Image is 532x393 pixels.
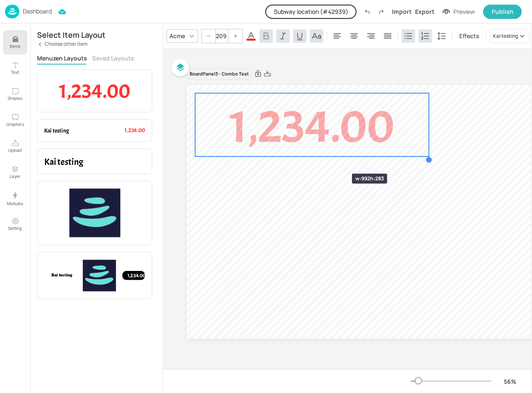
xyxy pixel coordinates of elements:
button: Layer [3,160,27,185]
p: Text [11,69,19,75]
div: w: 992 h: 283 [352,174,387,184]
img: logo-86c26b7e.jpg [5,5,19,18]
div: Select Item Layout [37,32,106,38]
div: Acme [168,30,187,42]
span: 1,234.00 [127,272,146,279]
button: Setting [3,212,27,237]
span: Kai testing [44,156,83,167]
p: Modules [7,200,24,206]
p: Graphics [6,121,24,127]
p: Dashboard [23,8,52,14]
p: Choose other item [45,41,87,47]
span: Kai testing [44,127,69,135]
p: Setting [8,225,22,231]
span: 1,234.00 [59,78,130,104]
img: item-img-placeholder-75537aa6.png [83,259,116,292]
button: Modules [3,186,27,211]
p: Upload [8,147,22,153]
div: Publish [492,7,513,16]
button: Menuzen Layouts [37,54,87,62]
span: 1,234.00 [230,97,395,156]
button: Publish [483,5,522,19]
span: Kai testing [51,273,73,278]
div: 56 % [500,377,520,386]
span: Effects [458,31,481,40]
button: Shapes [3,82,27,107]
p: Items [10,43,21,49]
button: Graphics [3,108,27,133]
span: 1,234.00 [124,126,145,135]
p: Shapes [8,95,23,101]
div: Import [392,7,412,16]
button: Upload [3,134,27,159]
div: Board Panel3 - Combo Test [187,68,252,80]
div: Export [415,7,434,16]
button: Text [3,56,27,81]
img: item-img-placeholder-75537aa6.png [69,188,120,238]
button: Saved Layouts [92,54,134,62]
div: Preview [453,7,475,16]
button: Subway location (#42939) [265,5,357,19]
button: Preview [438,5,480,18]
p: Layer [10,173,21,179]
div: Kai testing [493,32,518,40]
button: Items [3,30,27,55]
label: Undo (Ctrl + Z) [360,5,374,19]
label: Redo (Ctrl + Y) [374,5,389,19]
